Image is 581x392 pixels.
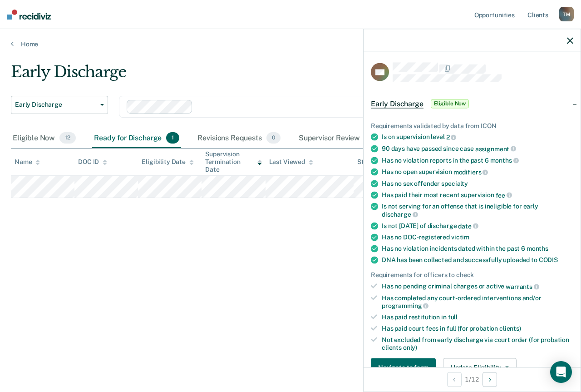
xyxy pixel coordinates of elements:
div: Status [357,158,377,166]
div: Supervision Termination Date [205,150,261,173]
span: fee [496,191,512,198]
span: victim [451,233,469,241]
div: Has no violation reports in the past 6 [382,156,573,164]
div: Has paid court fees in full (for probation [382,324,573,332]
div: DNA has been collected and successfully uploaded to [382,256,573,264]
span: 0 [266,132,281,144]
span: warrants [506,283,539,290]
div: 90 days have passed since case [382,144,573,153]
span: only) [403,343,417,351]
span: months [527,245,548,252]
div: 1 / 12 [364,367,581,391]
span: clients) [499,324,521,332]
div: DOC ID [78,158,107,166]
span: 1 [166,132,179,144]
div: Not excluded from early discharge via court order (for probation clients [382,336,573,351]
div: Eligible Now [11,129,78,149]
span: Eligible Now [431,99,469,108]
span: Early Discharge [15,101,97,109]
button: Previous Opportunity [447,372,462,387]
span: 12 [59,132,76,144]
div: Is not serving for an offense that is ineligible for early [382,203,573,218]
span: months [490,157,519,164]
div: Has paid their most recent supervision [382,191,573,199]
div: Has no sex offender [382,179,573,187]
span: full [448,313,458,321]
button: Update Eligibility [443,358,517,377]
span: CODIS [539,256,558,263]
span: date [458,222,478,229]
div: Is on supervision level [382,133,573,141]
div: Has no open supervision [382,168,573,176]
div: Open Intercom Messenger [550,361,572,383]
div: Last Viewed [269,158,313,166]
div: Has no violation incidents dated within the past 6 [382,245,573,253]
div: T M [559,7,574,21]
div: Ready for Discharge [92,129,181,149]
div: Early Discharge [11,63,534,89]
a: Home [11,40,570,48]
div: Eligibility Date [142,158,194,166]
span: specialty [441,179,468,187]
div: Supervisor Review [297,129,381,149]
div: Requirements validated by data from ICON [371,122,573,129]
div: Has no DOC-registered [382,233,573,241]
span: Early Discharge [371,99,423,108]
div: Revisions Requests [196,129,282,149]
div: Has no pending criminal charges or active [382,283,573,291]
span: modifiers [453,168,488,175]
div: Requirements for officers to check [371,271,573,279]
a: Navigate to form link [371,358,439,377]
button: Navigate to form [371,358,436,377]
button: Next Opportunity [483,372,497,387]
img: Recidiviz [7,10,51,20]
span: 2 [446,134,457,141]
div: Name [15,158,40,166]
div: Early DischargeEligible Now [364,89,581,118]
div: Has completed any court-ordered interventions and/or [382,294,573,309]
div: Has paid restitution in [382,313,573,321]
span: programming [382,302,428,309]
span: discharge [382,210,418,218]
div: Is not [DATE] of discharge [382,222,573,230]
span: assignment [475,145,516,152]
